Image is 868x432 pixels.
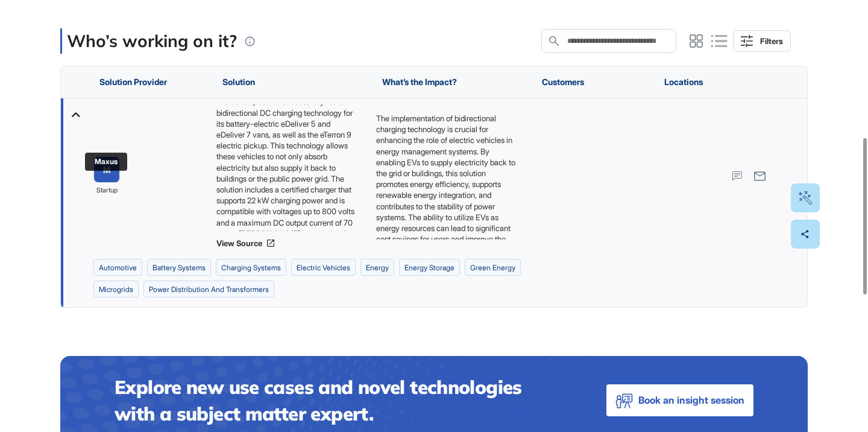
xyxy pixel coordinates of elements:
[67,28,237,54] p: Who’s working on it?
[638,392,744,409] span: Book an insight session
[147,259,211,276] li: Battery Systems
[96,185,118,196] span: startup
[99,77,167,87] span: Solution Provider
[291,259,356,276] li: Electric Vehicles
[465,259,521,276] li: green energy
[143,281,274,297] li: power distribution and transformers
[216,238,364,248] a: View Source
[733,30,791,52] button: Filters
[95,157,118,166] div: Maxus
[542,77,584,87] span: Customers
[216,104,364,231] div: Maxus, in collaboration with power electronics specialist [PERSON_NAME], has developed and succes...
[399,259,460,276] li: energy storage
[382,77,457,87] span: What’s the Impact?
[93,281,139,297] li: microgrids
[664,77,703,87] span: Locations
[115,374,558,427] h4: Explore new use cases and novel technologies with a subject matter expert.
[103,165,111,174] div: M
[216,259,286,276] li: Charging Systems
[222,77,255,87] span: Solution
[93,259,142,276] li: automotive
[376,113,518,311] p: The implementation of bidirectional charging technology is crucial for enhancing the role of elec...
[360,259,394,276] li: energy
[760,36,783,46] div: Filters
[606,384,753,416] button: Book an insight session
